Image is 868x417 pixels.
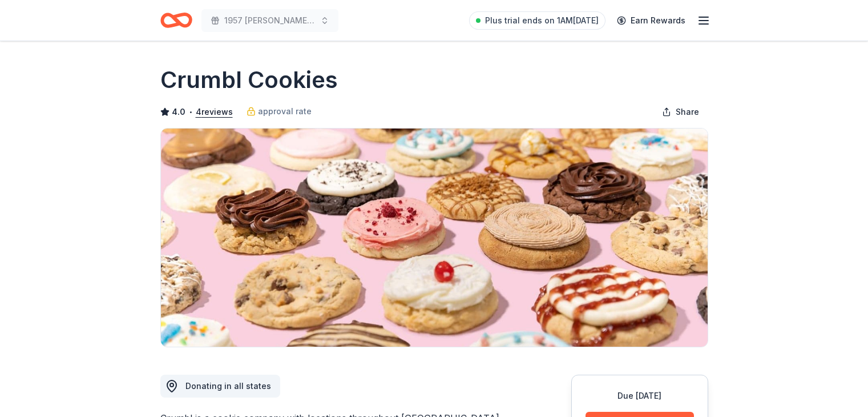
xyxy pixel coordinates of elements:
[469,11,605,30] a: Plus trial ends on 1AM[DATE]
[586,389,694,403] div: Due [DATE]
[258,105,312,118] span: approval rate
[676,105,699,119] span: Share
[188,107,192,117] span: •
[247,105,312,118] a: approval rate
[653,101,708,123] button: Share
[196,105,233,119] button: 4reviews
[610,10,692,31] a: Earn Rewards
[161,129,708,347] img: Image for Crumbl Cookies
[224,14,316,27] span: 1957 [PERSON_NAME] Restoration
[160,7,192,34] a: Home
[185,381,271,391] span: Donating in all states
[485,14,599,27] span: Plus trial ends on 1AM[DATE]
[172,105,185,119] span: 4.0
[160,64,338,96] h1: Crumbl Cookies
[201,9,338,32] button: 1957 [PERSON_NAME] Restoration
